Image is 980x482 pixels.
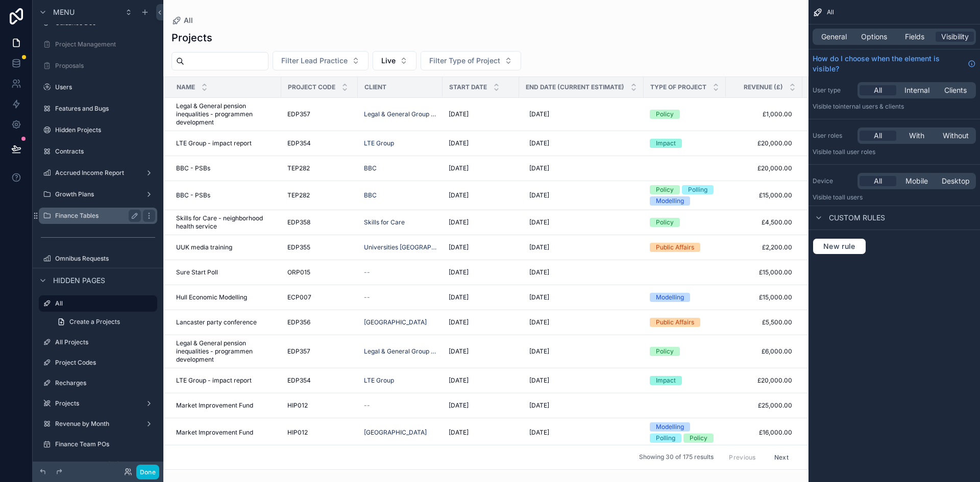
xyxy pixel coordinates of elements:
span: All [874,176,882,186]
label: Users [55,83,155,91]
a: Omnibus Requests [39,250,157,267]
a: Contracts [39,143,157,160]
p: Visible to [813,148,976,156]
span: General [821,32,847,42]
span: All [874,131,882,141]
label: Omnibus Requests [55,255,155,263]
a: Proposals [39,58,157,74]
label: Recharges [55,379,155,387]
label: Contracts [55,147,155,156]
a: Hidden Projects [39,122,157,138]
span: Clients [944,85,967,95]
span: Without [943,131,969,141]
span: Internal users & clients [839,103,904,110]
span: Hidden pages [53,275,105,286]
label: Project Codes [55,359,155,367]
label: All [55,299,151,308]
span: How do I choose when the element is visible? [813,54,964,74]
span: Menu [53,7,75,17]
label: User roles [813,132,853,140]
label: Revenue by Month [55,420,141,428]
button: Done [136,465,159,479]
span: Revenue (£) [744,83,783,91]
a: Recharges [39,375,157,391]
a: Revenue by Month [39,416,157,432]
p: Visible to [813,193,976,201]
a: Finance Team POs [39,436,157,452]
a: All [39,295,157,312]
label: Growth Plans [55,190,141,198]
a: Project Management [39,36,157,53]
a: Projects [39,395,157,412]
a: Project Codes [39,354,157,371]
a: Growth Plans [39,186,157,202]
label: Proposals [55,62,155,70]
span: Mobile [905,176,928,186]
span: Create a Projects [69,318,120,326]
a: How do I choose when the element is visible? [813,54,976,74]
a: Finance Tables [39,208,157,224]
span: Start Date [449,83,487,91]
span: All user roles [839,148,875,156]
span: Options [861,32,887,42]
label: Monthly Finances (All) [55,461,155,469]
span: Internal [904,85,929,95]
label: Finance Team POs [55,440,155,448]
span: Desktop [942,176,970,186]
span: All [827,8,834,16]
label: Features and Bugs [55,105,155,113]
label: Project Management [55,40,155,48]
span: all users [839,193,863,201]
span: Client [364,83,386,91]
label: Projects [55,399,141,408]
span: With [909,131,924,141]
span: Showing 30 of 175 results [639,453,714,462]
label: Accrued Income Report [55,169,141,177]
label: Hidden Projects [55,126,155,134]
label: User type [813,86,853,94]
span: Type of Project [650,83,706,91]
a: Accrued Income Report [39,165,157,181]
a: Users [39,79,157,95]
label: Device [813,177,853,185]
a: Create a Projects [51,314,157,330]
p: Visible to [813,103,976,111]
span: New rule [819,242,860,251]
span: End Date (Current Estimate) [526,83,624,91]
button: Next [767,449,796,465]
label: All Projects [55,338,155,346]
a: Monthly Finances (All) [39,456,157,473]
span: Visibility [941,32,969,42]
label: Finance Tables [55,212,137,220]
span: Custom rules [829,213,885,223]
a: All Projects [39,334,157,350]
span: All [874,85,882,95]
button: New rule [813,238,866,255]
span: Project Code [288,83,335,91]
span: Fields [905,32,924,42]
span: Name [177,83,195,91]
a: Features and Bugs [39,100,157,117]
